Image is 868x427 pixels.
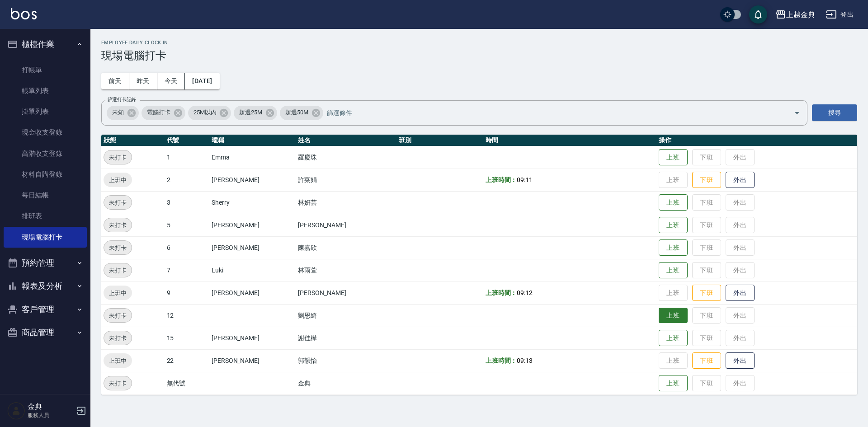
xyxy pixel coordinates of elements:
td: 無代號 [165,372,209,394]
span: 未打卡 [104,153,132,162]
th: 姓名 [296,135,396,146]
button: 上班 [659,217,688,234]
button: 下班 [692,285,721,301]
a: 打帳單 [4,60,87,80]
img: Person [7,402,25,420]
span: 未打卡 [104,243,132,253]
td: 3 [165,191,209,214]
td: [PERSON_NAME] [209,236,296,259]
button: 今天 [157,73,185,89]
button: 上班 [659,375,688,392]
button: 上越金典 [772,5,819,24]
a: 掛單列表 [4,101,87,122]
button: 登出 [822,6,857,23]
td: Luki [209,259,296,282]
button: 上班 [659,330,688,347]
td: [PERSON_NAME] [209,327,296,349]
button: 外出 [726,352,755,369]
td: 金典 [296,372,396,394]
div: 上越金典 [786,9,815,20]
span: 未打卡 [104,333,132,343]
a: 材料自購登錄 [4,164,87,185]
td: 林雨萱 [296,259,396,282]
button: 昨天 [129,73,157,89]
td: 22 [165,349,209,372]
span: 上班中 [104,356,132,366]
td: Sherry [209,191,296,214]
td: 15 [165,327,209,349]
p: 服務人員 [28,411,74,419]
div: 電腦打卡 [142,106,185,120]
td: [PERSON_NAME] [209,349,296,372]
td: 9 [165,282,209,304]
td: 5 [165,214,209,236]
div: 超過50M [280,106,323,120]
td: [PERSON_NAME] [209,169,296,191]
button: 下班 [692,172,721,188]
td: 6 [165,236,209,259]
td: Emma [209,146,296,169]
td: 劉恩綺 [296,304,396,327]
span: 未打卡 [104,198,132,207]
td: [PERSON_NAME] [296,214,396,236]
a: 高階收支登錄 [4,143,87,164]
button: 前天 [101,73,129,89]
td: 謝佳樺 [296,327,396,349]
td: [PERSON_NAME] [209,282,296,304]
a: 現場電腦打卡 [4,227,87,248]
div: 25M以內 [188,106,231,120]
th: 時間 [483,135,656,146]
span: 超過50M [280,108,314,117]
th: 代號 [165,135,209,146]
span: 電腦打卡 [142,108,176,117]
td: 1 [165,146,209,169]
div: 未知 [107,106,139,120]
button: 上班 [659,239,688,256]
td: 2 [165,169,209,191]
td: 林妍芸 [296,191,396,214]
button: Open [790,106,804,120]
span: 未打卡 [104,311,132,320]
button: 外出 [726,172,755,188]
h3: 現場電腦打卡 [101,49,857,62]
button: 上班 [659,149,688,166]
th: 操作 [656,135,857,146]
td: 郭韻怡 [296,349,396,372]
button: 上班 [659,262,688,279]
span: 09:12 [517,289,533,296]
button: [DATE] [185,73,219,89]
span: 未打卡 [104,221,132,230]
span: 上班中 [104,288,132,298]
a: 每日結帳 [4,185,87,206]
button: save [749,5,767,23]
span: 未打卡 [104,379,132,388]
a: 現金收支登錄 [4,122,87,143]
img: Logo [11,8,37,19]
button: 外出 [726,285,755,301]
td: 陳嘉欣 [296,236,396,259]
input: 篩選條件 [325,105,778,121]
b: 上班時間： [486,289,517,296]
div: 超過25M [234,106,277,120]
button: 上班 [659,308,688,324]
label: 篩選打卡記錄 [108,96,136,103]
td: [PERSON_NAME] [296,282,396,304]
th: 暱稱 [209,135,296,146]
td: 7 [165,259,209,282]
td: 羅慶珠 [296,146,396,169]
span: 超過25M [234,108,268,117]
span: 上班中 [104,175,132,185]
h5: 金典 [28,402,74,411]
span: 未打卡 [104,266,132,275]
th: 班別 [396,135,483,146]
td: 12 [165,304,209,327]
th: 狀態 [101,135,165,146]
a: 帳單列表 [4,80,87,101]
h2: Employee Daily Clock In [101,40,857,46]
button: 搜尋 [812,104,857,121]
td: [PERSON_NAME] [209,214,296,236]
a: 排班表 [4,206,87,226]
button: 下班 [692,352,721,369]
span: 09:13 [517,357,533,364]
button: 商品管理 [4,321,87,344]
